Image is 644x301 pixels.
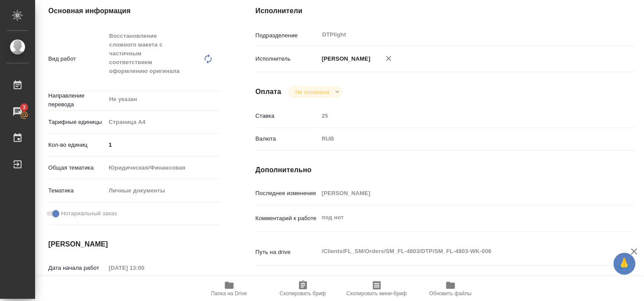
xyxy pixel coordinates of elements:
[613,253,635,275] button: 🙏
[48,118,106,127] p: Тарифные единицы
[255,214,319,223] p: Комментарий к работе
[106,160,220,175] div: Юридическая/Финансовая
[48,163,106,172] p: Общая тематика
[106,138,220,151] input: ✎ Введи что-нибудь
[255,165,634,175] h4: Дополнительно
[255,189,319,198] p: Последнее изменение
[266,276,340,301] button: Скопировать бриф
[429,290,471,297] span: Обновить файлы
[211,290,247,297] span: Папка на Drive
[48,91,106,109] p: Направление перевода
[617,254,632,273] span: 🙏
[255,54,319,63] p: Исполнитель
[61,209,117,218] span: Нотариальный заказ
[106,183,220,198] div: Личные документы
[106,261,183,274] input: Пустое поле
[319,187,603,199] input: Пустое поле
[255,248,319,257] p: Путь на drive
[48,6,220,16] h4: Основная информация
[379,49,398,68] button: Удалить исполнителя
[48,239,220,250] h4: [PERSON_NAME]
[319,244,603,259] textarea: /Clients/FL_SM/Orders/SM_FL-4803/DTP/SM_FL-4803-WK-006
[340,276,414,301] button: Скопировать мини-бриф
[48,264,106,272] p: Дата начала работ
[192,276,266,301] button: Папка на Drive
[48,186,106,195] p: Тематика
[280,290,326,297] span: Скопировать бриф
[255,134,319,143] p: Валюта
[106,115,220,130] div: Страница А4
[319,109,603,122] input: Пустое поле
[255,112,319,120] p: Ставка
[319,210,603,225] textarea: под нот
[319,54,371,63] p: [PERSON_NAME]
[319,131,603,146] div: RUB
[17,103,31,112] span: 3
[2,101,33,123] a: 3
[255,87,281,97] h4: Оплата
[48,54,106,63] p: Вид работ
[48,141,106,149] p: Кол-во единиц
[255,31,319,40] p: Подразделение
[255,6,634,16] h4: Исполнители
[292,88,331,96] button: Не оплачена
[346,290,407,297] span: Скопировать мини-бриф
[288,86,342,98] div: В работе
[414,276,487,301] button: Обновить файлы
